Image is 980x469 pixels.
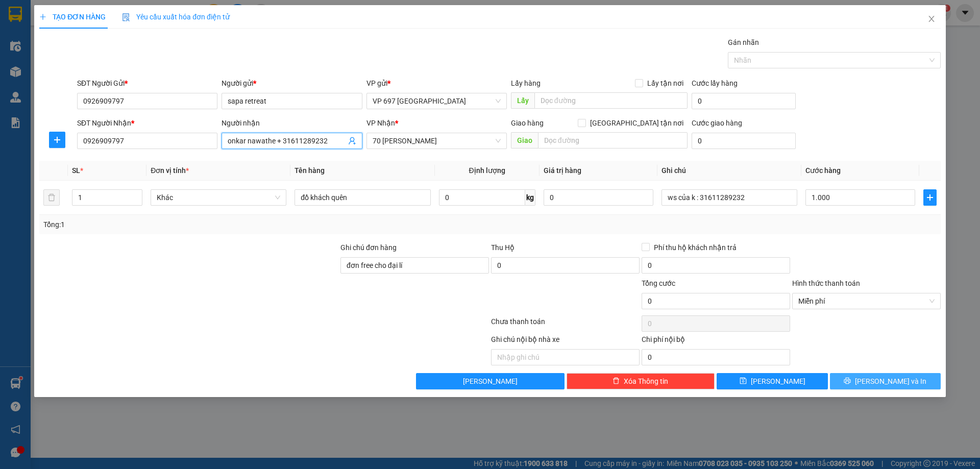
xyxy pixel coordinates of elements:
[511,132,538,149] span: Giao
[650,242,741,253] span: Phí thu hộ khách nhận trả
[717,373,827,389] button: save[PERSON_NAME]
[122,13,230,21] span: Yêu cầu xuất hóa đơn điện tử
[39,13,106,21] span: TẠO ĐƠN HÀNG
[469,166,505,175] span: Định lượng
[586,117,688,129] span: [GEOGRAPHIC_DATA] tận nơi
[222,117,362,129] div: Người nhận
[511,92,534,109] span: Lấy
[77,78,217,89] div: SĐT Người Gửi
[122,13,130,21] img: icon
[491,243,514,252] span: Thu Hộ
[525,189,535,206] span: kg
[511,119,544,127] span: Giao hàng
[538,132,688,149] input: Dọc đường
[927,15,936,23] span: close
[844,377,851,385] span: printer
[77,117,217,129] div: SĐT Người Nhận
[348,137,356,145] span: user-add
[830,373,941,389] button: printer[PERSON_NAME] và In
[612,377,620,385] span: delete
[855,376,926,387] span: [PERSON_NAME] và In
[72,166,80,175] span: SL
[792,279,860,287] label: Hình thức thanh toán
[643,78,688,89] span: Lấy tận nơi
[692,133,796,149] input: Cước giao hàng
[373,93,501,109] span: VP 697 Điện Biên Phủ
[917,5,946,34] button: Close
[416,373,565,389] button: [PERSON_NAME]
[151,166,189,175] span: Đơn vị tính
[366,78,507,89] div: VP gửi
[43,189,60,206] button: delete
[373,133,501,149] span: 70 Nguyễn Hữu Huân
[39,13,46,20] span: plus
[295,166,325,175] span: Tên hàng
[340,257,489,274] input: Ghi chú đơn hàng
[340,243,397,252] label: Ghi chú đơn hàng
[924,193,936,202] span: plus
[49,132,65,148] button: plus
[544,189,653,206] input: 0
[751,376,805,387] span: [PERSON_NAME]
[728,38,759,46] label: Gán nhãn
[491,349,640,365] input: Nhập ghi chú
[534,92,688,109] input: Dọc đường
[692,93,796,109] input: Cước lấy hàng
[661,189,797,206] input: Ghi Chú
[805,166,841,175] span: Cước hàng
[567,373,715,389] button: deleteXóa Thông tin
[657,161,801,181] th: Ghi chú
[491,334,640,349] div: Ghi chú nội bộ nhà xe
[490,316,641,334] div: Chưa thanh toán
[923,189,937,206] button: plus
[642,279,675,287] span: Tổng cước
[463,376,518,387] span: [PERSON_NAME]
[511,79,541,87] span: Lấy hàng
[544,166,581,175] span: Giá trị hàng
[692,119,742,127] label: Cước giao hàng
[50,136,65,144] span: plus
[624,376,668,387] span: Xóa Thông tin
[295,189,430,206] input: VD: Bàn, Ghế
[692,79,738,87] label: Cước lấy hàng
[222,78,362,89] div: Người gửi
[366,119,395,127] span: VP Nhận
[798,293,935,309] span: Miễn phí
[43,219,378,230] div: Tổng: 1
[157,190,280,205] span: Khác
[740,377,747,385] span: save
[642,334,790,349] div: Chi phí nội bộ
